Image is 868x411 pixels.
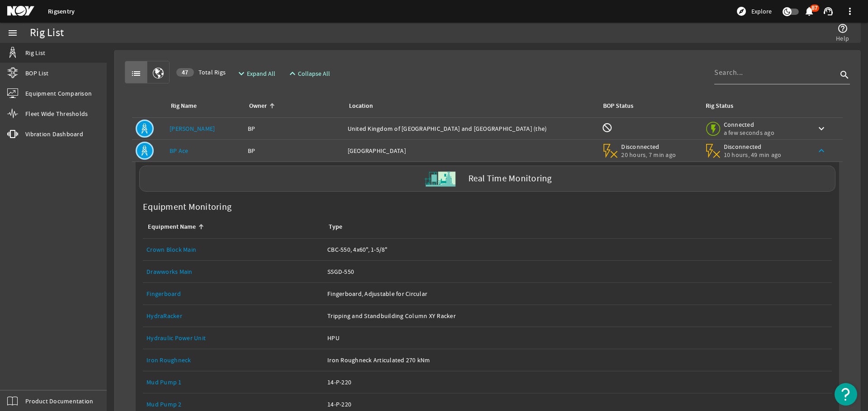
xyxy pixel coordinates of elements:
mat-icon: notifications [804,6,815,17]
a: 14-P-220 [327,371,828,393]
span: Fleet Wide Thresholds [25,109,88,118]
div: Rig Status [706,101,733,111]
a: Drawworks Main [146,261,320,282]
a: Iron Roughneck [146,356,191,364]
label: Equipment Monitoring [139,199,235,215]
a: Fingerboard [146,283,320,305]
button: Collapse All [283,65,334,82]
a: Mud Pump 1 [146,378,182,386]
a: SSGD-550 [327,261,828,282]
div: BOP Status [603,101,633,111]
span: Disconnected [724,143,782,151]
a: HydraRacker [146,305,320,327]
div: Location [348,101,591,111]
span: BOP List [25,69,48,78]
a: Crown Block Main [146,245,196,254]
span: Collapse All [298,69,330,78]
span: Rig List [25,48,45,57]
span: Product Documentation [25,397,93,406]
a: Crown Block Main [146,239,320,260]
mat-icon: BOP Monitoring not available for this rig [602,122,613,133]
mat-icon: help_outline [837,23,848,34]
a: Rigsentry [48,7,75,16]
div: Equipment Name [146,222,316,232]
div: HPU [327,333,828,342]
button: Expand All [232,65,279,82]
span: Explore [751,7,772,16]
span: Disconnected [621,143,676,151]
input: Search... [714,67,837,78]
span: Connected [724,120,774,129]
button: Explore [732,4,775,18]
a: CBC-550, 4x60", 1-5/8" [327,239,828,260]
mat-icon: menu [7,28,18,38]
div: 14-P-220 [327,400,828,409]
span: Vibration Dashboard [25,129,83,139]
div: Rig List [30,28,64,37]
mat-icon: list [131,68,142,79]
a: HydraRacker [146,312,182,320]
a: Drawworks Main [146,268,193,276]
span: Total Rigs [176,68,226,77]
div: 47 [176,68,194,77]
div: Rig Name [171,101,197,111]
div: United Kingdom of [GEOGRAPHIC_DATA] and [GEOGRAPHIC_DATA] (the) [348,124,595,133]
div: Rig Name [170,101,237,111]
a: HPU [327,327,828,349]
div: Type [327,222,825,232]
span: a few seconds ago [724,129,774,137]
i: search [839,69,850,80]
a: BP Ace [170,147,189,155]
span: 20 hours, 7 min ago [621,151,676,159]
div: Tripping and Standbuilding Column XY Racker [327,311,828,320]
a: Mud Pump 2 [146,400,182,408]
div: Fingerboard, Adjustable for Circular [327,289,828,298]
span: Equipment Comparison [25,89,92,98]
a: Hydraulic Power Unit [146,334,206,342]
div: 14-P-220 [327,378,828,387]
div: Equipment Name [148,222,196,232]
button: Open Resource Center [835,383,857,406]
img: Skid.svg [423,162,457,196]
mat-icon: keyboard_arrow_down [816,123,827,134]
span: 10 hours, 49 min ago [724,151,782,159]
div: Owner [248,101,337,111]
mat-icon: keyboard_arrow_up [816,145,827,156]
div: Iron Roughneck Articulated 270 kNm [327,356,828,365]
a: Iron Roughneck [146,349,320,371]
a: Iron Roughneck Articulated 270 kNm [327,349,828,371]
a: [PERSON_NAME] [170,125,215,133]
a: Fingerboard, Adjustable for Circular [327,283,828,305]
mat-icon: vibration [7,129,18,139]
button: more_vert [839,0,861,22]
div: Type [329,222,342,232]
a: Real Time Monitoring [136,166,839,192]
a: Hydraulic Power Unit [146,327,320,349]
span: Help [836,34,849,43]
div: BP [248,124,340,133]
div: BP [248,146,340,155]
a: Mud Pump 1 [146,371,320,393]
div: SSGD-550 [327,267,828,276]
mat-icon: expand_more [236,68,243,79]
mat-icon: expand_less [287,68,294,79]
span: Expand All [247,69,275,78]
div: Location [349,101,373,111]
button: 87 [804,7,814,16]
mat-icon: support_agent [823,6,834,17]
label: Real Time Monitoring [468,174,552,184]
div: [GEOGRAPHIC_DATA] [348,146,595,155]
mat-icon: explore [736,6,747,17]
a: Tripping and Standbuilding Column XY Racker [327,305,828,327]
div: CBC-550, 4x60", 1-5/8" [327,245,828,254]
a: Fingerboard [146,290,181,298]
div: Owner [249,101,267,111]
